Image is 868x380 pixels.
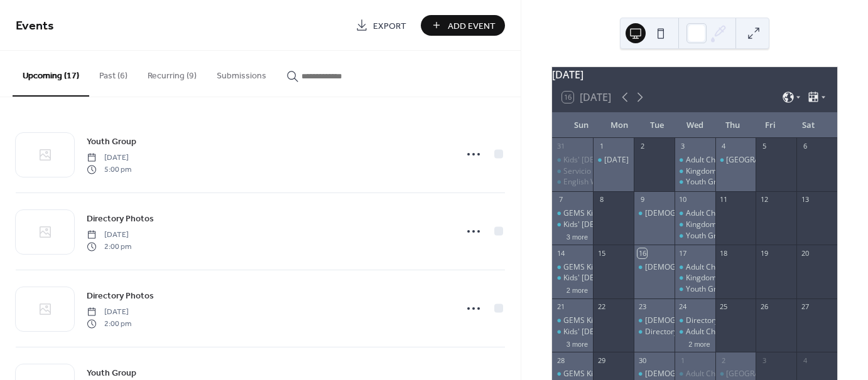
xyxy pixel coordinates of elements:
div: GEMS Kids' Choir [563,369,624,379]
a: Directory Photos [87,288,154,303]
button: Upcoming (17) [13,51,89,97]
button: 3 more [561,338,593,349]
span: Add Event [448,19,496,33]
div: [DATE] [552,67,837,82]
div: GEMS Kids' Choir [563,262,624,273]
div: 1 [597,142,606,151]
div: Bible Study with Lance [634,369,675,379]
div: Kids' Church [552,327,593,337]
div: 16 [637,248,647,258]
div: Youth Group & Kids' Class [675,231,715,241]
div: Kids' Church [552,219,593,230]
div: 10 [678,195,688,204]
div: 7 [556,195,565,204]
div: Adult Choir Practice [686,369,755,379]
div: Adult Choir Practice [686,155,755,166]
div: GEMS Kids' Choir [563,208,624,219]
div: Youth Group & Kids' Class [686,177,776,187]
button: Past (6) [89,51,138,95]
div: 18 [719,248,729,258]
span: Directory Photos [87,290,154,303]
div: GEMS Kids' Choir [552,262,593,273]
div: Directory Photos [634,327,675,337]
div: 3 [678,142,688,151]
a: Youth Group [87,366,136,380]
div: Directory Photos [675,315,715,326]
span: Youth Group [87,135,136,149]
span: Events [16,14,54,38]
span: Directory Photos [87,213,154,226]
span: 5:00 pm [87,164,131,175]
div: Mon [600,113,637,138]
div: Bible Study with Lance [634,315,675,326]
div: 9 [637,195,647,204]
button: 2 more [683,338,715,349]
div: 2 [637,142,647,151]
span: Export [373,19,406,33]
div: Adult Choir Practice [675,155,715,166]
a: Export [346,15,416,36]
div: 29 [597,356,606,365]
div: 31 [556,142,565,151]
div: 22 [597,302,606,312]
div: Bible Study with Lance [634,262,675,273]
div: Sun [562,113,600,138]
div: Kids' [DEMOGRAPHIC_DATA] [563,273,665,283]
div: GEMS Kids' Choir [552,369,593,379]
div: Youth Group & Kids' Class [686,284,776,295]
span: [DATE] [87,307,131,318]
div: 14 [556,248,565,258]
div: 6 [800,142,810,151]
div: 27 [800,302,810,312]
div: [DEMOGRAPHIC_DATA] Study with [PERSON_NAME] [645,315,827,326]
div: 15 [597,248,606,258]
div: Kingdom Women [686,219,746,230]
a: Youth Group [87,134,136,149]
button: Recurring (9) [138,51,207,95]
div: Adult Choir Practice [675,327,715,337]
div: Adult Choir Practice [686,262,755,273]
div: [DEMOGRAPHIC_DATA] Study with [PERSON_NAME] [645,262,827,273]
button: 2 more [561,284,593,295]
div: 4 [719,142,729,151]
div: 17 [678,248,688,258]
div: Kids' [DEMOGRAPHIC_DATA] [563,155,665,166]
div: English Worship [552,177,593,187]
div: Kids' [DEMOGRAPHIC_DATA] [563,219,665,230]
div: Sat [789,113,827,138]
div: Youth Group & Kids' Class [686,231,776,241]
div: Kingdom Women [675,273,715,283]
div: 26 [759,302,769,312]
div: [DATE] [604,155,629,166]
div: 12 [759,195,769,204]
div: Directory Photos [645,327,703,337]
div: 25 [719,302,729,312]
div: Youth Group & Kids' Class [675,177,715,187]
span: [DATE] [87,152,131,164]
div: Youth Group & Kids' Class [675,284,715,295]
span: [DATE] [87,230,131,241]
div: [GEOGRAPHIC_DATA] [726,369,802,379]
div: Adult Choir Practice [675,369,715,379]
div: 23 [637,302,647,312]
div: [DEMOGRAPHIC_DATA] Study with [PERSON_NAME] [645,369,827,379]
div: 24 [678,302,688,312]
div: Servicio de Adoración [552,166,593,177]
div: Kingdom Women [675,219,715,230]
div: [DEMOGRAPHIC_DATA] Study with [PERSON_NAME] [645,208,827,219]
div: 13 [800,195,810,204]
div: Tue [638,113,676,138]
div: 1 [678,356,688,365]
div: Kingdom Women [675,166,715,177]
div: Adult Choir Practice [675,262,715,273]
div: Directory Photos [686,315,744,326]
div: 28 [556,356,565,365]
div: Adult Choir Practice [686,208,755,219]
button: Submissions [207,51,276,95]
div: Adult Choir Practice [686,327,755,337]
div: 20 [800,248,810,258]
div: [GEOGRAPHIC_DATA] [726,155,802,166]
span: 2:00 pm [87,318,131,329]
div: 3 [759,356,769,365]
div: Bible Study with Lance [634,208,675,219]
